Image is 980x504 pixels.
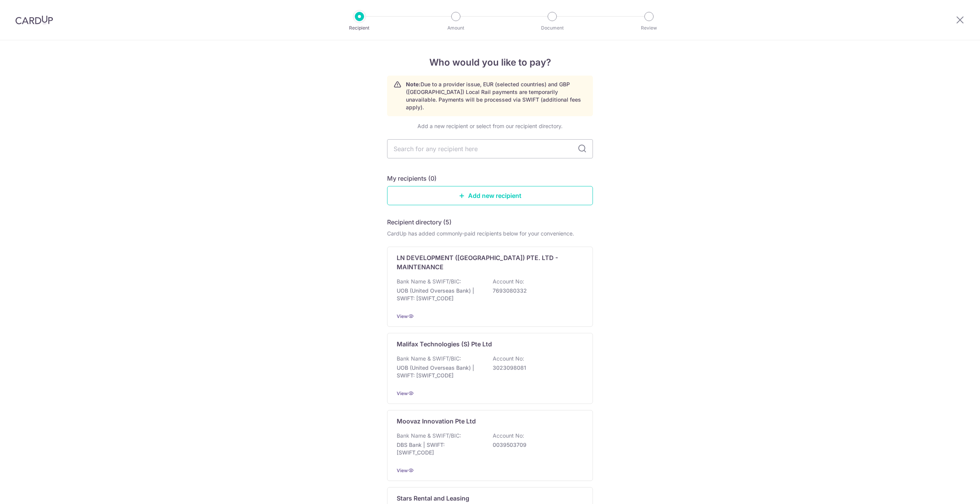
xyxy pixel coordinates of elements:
[621,24,677,32] p: Review
[397,355,461,362] p: Bank Name & SWIFT/BIC:
[493,364,579,372] p: 3023098081
[397,364,483,379] p: UOB (United Overseas Bank) | SWIFT: [SWIFT_CODE]
[387,139,593,158] input: Search for any recipient here
[397,278,461,285] p: Bank Name & SWIFT/BIC:
[331,24,388,32] p: Recipient
[387,217,452,227] h5: Recipient directory (5)
[397,417,476,426] p: Moovaz Innovation Pte Ltd
[397,441,483,456] p: DBS Bank | SWIFT: [SWIFT_CODE]
[493,355,524,362] p: Account No:
[397,339,492,349] p: Malifax Technologies (S) Pte Ltd
[493,441,579,449] p: 0039503709
[387,122,593,130] div: Add a new recipient or select from our recipient directory.
[387,230,593,237] div: CardUp has added commonly-paid recipients below for your convenience.
[493,287,579,295] p: 7693080332
[397,390,408,396] a: View
[427,24,484,32] p: Amount
[397,494,469,503] p: Stars Rental and Leasing
[397,432,461,440] p: Bank Name & SWIFT/BIC:
[524,24,581,32] p: Document
[387,186,593,205] a: Add new recipient
[397,253,574,272] p: LN DEVELOPMENT ([GEOGRAPHIC_DATA]) PTE. LTD - MAINTENANCE
[15,15,53,25] img: CardUp
[406,81,420,87] strong: Note:
[387,56,593,69] h4: Who would you like to pay?
[397,287,483,302] p: UOB (United Overseas Bank) | SWIFT: [SWIFT_CODE]
[397,468,408,473] a: View
[406,81,586,111] p: Due to a provider issue, EUR (selected countries) and GBP ([GEOGRAPHIC_DATA]) Local Rail payments...
[493,432,524,440] p: Account No:
[387,174,437,183] h5: My recipients (0)
[493,278,524,285] p: Account No:
[397,313,408,319] a: View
